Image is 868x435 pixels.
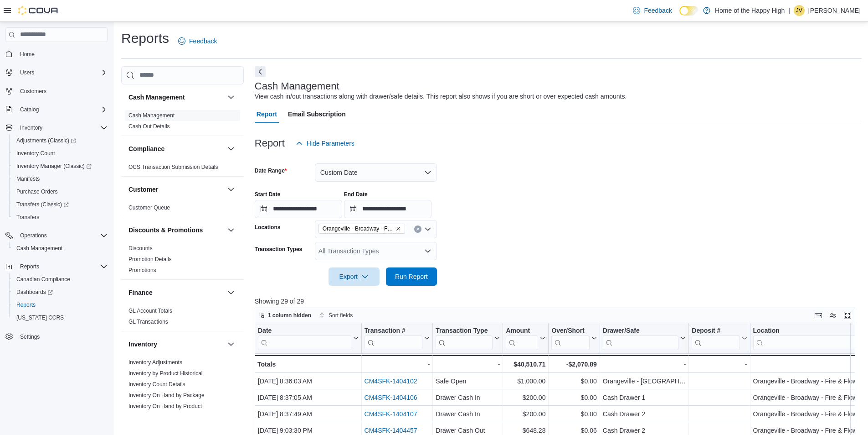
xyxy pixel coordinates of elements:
[128,144,164,153] h3: Compliance
[414,225,421,233] button: Clear input
[128,392,205,399] span: Inventory On Hand by Package
[551,409,596,419] div: $0.00
[794,5,805,16] div: Jennifer Verney
[13,148,59,159] a: Inventory Count
[318,224,405,234] span: Orangeville - Broadway - Fire & Flower
[20,106,39,113] span: Catalog
[364,326,430,350] button: Transaction #
[128,381,185,388] span: Inventory Count Details
[5,44,108,367] nav: Complex example
[16,188,58,195] span: Purchase Orders
[20,69,34,76] span: Users
[128,256,172,263] span: Promotion Details
[316,310,356,321] button: Sort fields
[364,377,417,385] a: CM4SFK-1404102
[128,403,202,409] a: Inventory On Hand by Product
[16,67,108,78] span: Users
[128,370,203,377] a: Inventory by Product Historical
[364,394,417,401] a: CM4SFK-1404106
[692,359,747,370] div: -
[679,6,699,16] input: Dark Mode
[315,163,437,182] button: Custom Date
[128,245,153,252] a: Discounts
[603,359,686,370] div: -
[2,47,111,61] button: Home
[13,161,95,172] a: Inventory Manager (Classic)
[16,104,108,115] span: Catalog
[128,288,153,297] h3: Finance
[9,273,111,286] button: Canadian Compliance
[344,191,368,198] label: End Date
[603,326,679,350] div: Drawer/Safe
[288,105,346,123] span: Email Subscription
[13,299,108,310] span: Reports
[128,359,182,366] span: Inventory Adjustments
[121,243,244,279] div: Discounts & Promotions
[226,92,236,103] button: Cash Management
[16,85,108,97] span: Customers
[258,376,359,387] div: [DATE] 8:36:03 AM
[2,330,111,343] button: Settings
[307,139,354,148] span: Hide Parameters
[255,138,285,149] h3: Report
[813,310,824,321] button: Keyboard shortcuts
[13,199,72,210] a: Transfers (Classic)
[506,376,545,387] div: $1,000.00
[551,392,596,403] div: $0.00
[175,32,221,50] a: Feedback
[16,245,62,252] span: Cash Management
[128,340,157,349] h3: Inventory
[9,286,111,299] a: Dashboards
[13,287,108,298] span: Dashboards
[128,112,175,119] a: Cash Management
[258,326,351,350] div: Date
[16,230,108,241] span: Operations
[189,37,217,46] span: Feedback
[364,359,430,370] div: -
[20,88,46,95] span: Customers
[16,104,42,115] button: Catalog
[9,160,111,173] a: Inventory Manager (Classic)
[128,359,182,366] a: Inventory Adjustments
[506,392,545,403] div: $200.00
[128,318,168,325] span: GL Transactions
[796,5,802,16] span: JV
[13,173,43,184] a: Manifests
[13,212,108,223] span: Transfers
[16,137,76,144] span: Adjustments (Classic)
[128,163,218,171] span: OCS Transaction Submission Details
[13,274,108,285] span: Canadian Compliance
[20,51,35,58] span: Home
[255,310,315,321] button: 1 column hidden
[128,256,172,262] a: Promotion Details
[13,287,56,298] a: Dashboards
[16,67,38,78] button: Users
[506,326,545,350] button: Amount
[551,376,596,387] div: $0.00
[16,261,108,272] span: Reports
[128,392,205,398] a: Inventory On Hand by Package
[715,5,785,16] p: Home of the Happy High
[20,232,47,239] span: Operations
[255,167,287,174] label: Date Range
[13,161,108,172] span: Inventory Manager (Classic)
[128,307,172,314] span: GL Account Totals
[13,212,43,223] a: Transfers
[16,314,64,321] span: [US_STATE] CCRS
[121,29,169,47] h1: Reports
[13,312,67,323] a: [US_STATE] CCRS
[128,204,170,211] a: Customer Queue
[226,225,236,236] button: Discounts & Promotions
[128,123,170,130] span: Cash Out Details
[323,224,394,233] span: Orangeville - Broadway - Fire & Flower
[16,162,92,170] span: Inventory Manager (Classic)
[128,340,224,349] button: Inventory
[255,66,266,77] button: Next
[20,124,42,131] span: Inventory
[16,48,108,60] span: Home
[128,93,185,102] h3: Cash Management
[128,245,153,252] span: Discounts
[2,229,111,242] button: Operations
[255,92,627,101] div: View cash in/out transactions along with drawer/safe details. This report also shows if you are s...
